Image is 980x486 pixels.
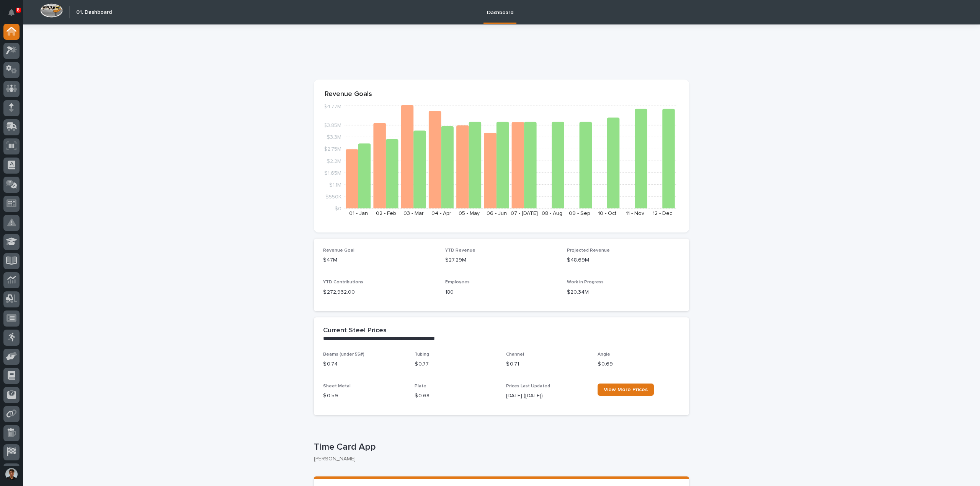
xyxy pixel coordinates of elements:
[40,3,63,18] img: Workspace Logo
[323,256,436,264] p: $47M
[314,456,683,462] p: [PERSON_NAME]
[487,211,507,216] text: 06 - Jun
[567,288,680,296] p: $20.34M
[10,9,20,21] div: Notifications8
[542,211,562,216] text: 08 - Aug
[415,360,497,368] p: $ 0.77
[506,392,588,400] p: [DATE] ([DATE])
[76,9,112,16] h2: 01. Dashboard
[598,211,616,216] text: 10 - Oct
[511,211,538,216] text: 07 - [DATE]
[335,206,341,211] tspan: $0
[323,104,341,109] tspan: $4.77M
[314,442,686,453] p: Time Card App
[17,7,20,13] p: 8
[506,352,524,357] span: Channel
[567,280,604,284] span: Work in Progress
[653,211,672,216] text: 12 - Dec
[506,384,550,388] span: Prices Last Updated
[323,288,436,296] p: $ 272,932.00
[598,360,680,368] p: $ 0.69
[598,384,654,396] a: View More Prices
[323,392,405,400] p: $ 0.59
[431,211,451,216] text: 04 - Apr
[506,360,588,368] p: $ 0.71
[324,170,341,176] tspan: $1.65M
[325,90,678,99] p: Revenue Goals
[604,387,648,392] span: View More Prices
[445,280,470,284] span: Employees
[459,211,480,216] text: 05 - May
[323,327,387,335] h2: Current Steel Prices
[323,384,351,388] span: Sheet Metal
[567,248,610,253] span: Projected Revenue
[415,384,426,388] span: Plate
[325,194,341,199] tspan: $550K
[327,158,341,164] tspan: $2.2M
[626,211,644,216] text: 11 - Nov
[323,123,341,128] tspan: $3.85M
[445,248,475,253] span: YTD Revenue
[323,248,354,253] span: Revenue Goal
[445,256,558,264] p: $27.29M
[323,352,364,357] span: Beams (under 55#)
[445,288,558,296] p: 180
[323,360,405,368] p: $ 0.74
[324,146,341,152] tspan: $2.75M
[376,211,396,216] text: 02 - Feb
[349,211,368,216] text: 01 - Jan
[598,352,610,357] span: Angle
[327,135,341,140] tspan: $3.3M
[415,352,429,357] span: Tubing
[3,466,20,482] button: users-avatar
[569,211,590,216] text: 09 - Sep
[323,280,363,284] span: YTD Contributions
[567,256,680,264] p: $48.69M
[329,182,341,187] tspan: $1.1M
[415,392,497,400] p: $ 0.68
[403,211,424,216] text: 03 - Mar
[3,5,20,21] button: Notifications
